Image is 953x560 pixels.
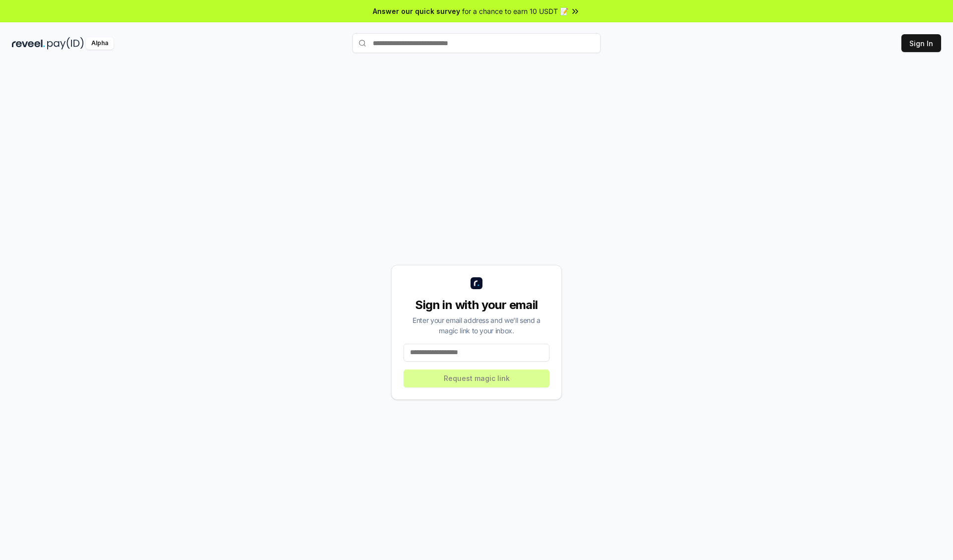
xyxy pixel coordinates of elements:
div: Alpha [86,37,114,50]
button: Sign In [901,34,941,52]
img: logo_small [471,277,482,289]
span: for a chance to earn 10 USDT 📝 [462,6,568,16]
div: Enter your email address and we’ll send a magic link to your inbox. [404,315,549,336]
div: Sign in with your email [404,297,549,313]
img: reveel_dark [12,37,45,50]
span: Answer our quick survey [373,6,460,16]
img: pay_id [47,37,84,50]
